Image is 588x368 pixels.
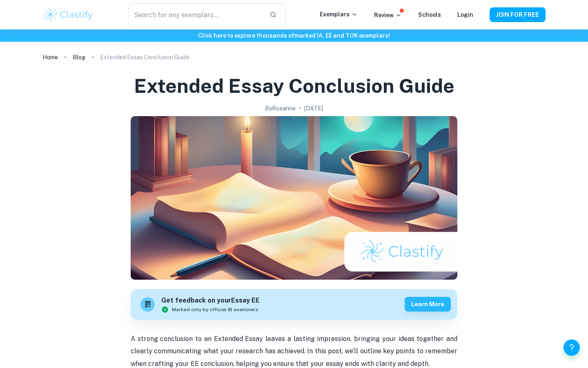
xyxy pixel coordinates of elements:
input: Search for any exemplars... [128,3,263,26]
img: Clastify logo [42,7,94,23]
button: Help and Feedback [563,339,580,356]
a: Blog [73,52,85,63]
span: Marked only by official IB examiners [172,306,258,313]
p: Review [374,11,402,20]
h2: [DATE] [304,104,323,113]
h1: Extended Essay Conclusion Guide [134,73,454,99]
img: Extended Essay Conclusion Guide cover image [131,116,457,280]
p: Exemplars [320,10,358,19]
p: Extended Essay Conclusion Guide [100,53,189,62]
h6: Click here to explore thousands of marked IA, EE and TOK exemplars ! [2,31,586,40]
h2: By Roxanne [265,104,296,113]
button: Learn more [405,297,451,312]
a: Schools [418,11,441,18]
p: • [299,104,301,113]
a: Home [42,52,58,63]
a: Login [457,11,473,18]
button: JOIN FOR FREE [490,7,546,22]
a: Get feedback on yourEssay EEMarked only by official IB examinersLearn more [131,289,457,320]
h6: Get feedback on your Essay EE [161,296,260,306]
